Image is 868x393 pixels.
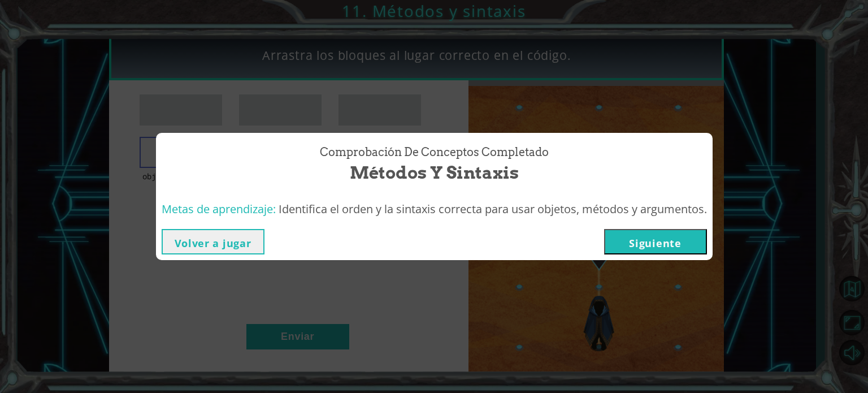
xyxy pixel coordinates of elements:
[162,229,264,254] button: Volver a jugar
[604,229,707,254] button: Siguiente
[350,161,519,185] span: Métodos y sintaxis
[162,201,276,217] span: Metas de aprendizaje:
[279,201,707,217] span: Identifica el orden y la sintaxis correcta para usar objetos, métodos y argumentos.
[320,144,549,161] span: Comprobación de conceptos Completado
